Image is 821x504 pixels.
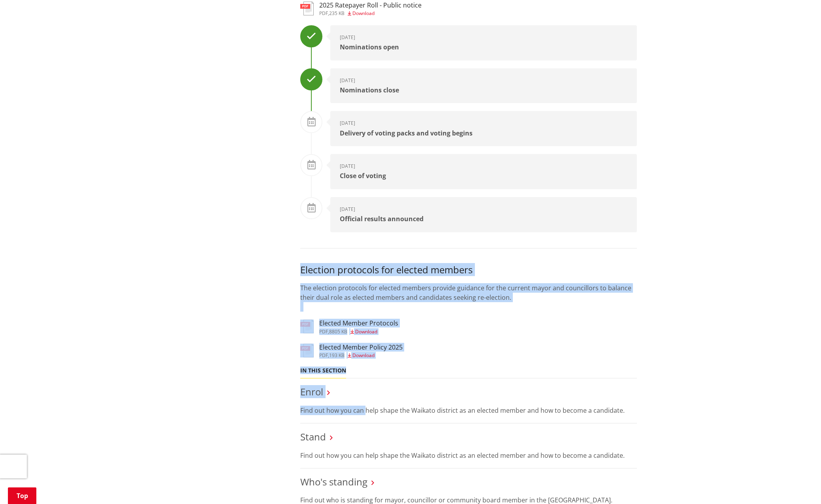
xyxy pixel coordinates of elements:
[300,320,314,333] img: document-pdf.svg
[329,352,345,359] span: 193 KB
[355,328,377,335] span: Download
[300,344,314,357] img: document-pdf.svg
[300,367,346,374] h5: In this section
[8,487,36,504] a: Top
[300,111,322,133] div: To Do
[319,329,398,334] div: ,
[340,216,627,223] div: Official results announced
[300,154,322,176] div: To Do
[319,320,398,327] h3: Elected Member Protocols
[300,2,422,16] a: 2025 Ratepayer Roll - Public notice pdf,235 KB Download
[785,471,813,499] iframe: Messenger Launcher
[340,207,627,212] div: [DATE]
[300,320,398,334] a: Elected Member Protocols pdf,8805 KB Download
[300,406,637,415] p: Find out how you can help shape the Waikato district as an elected member and how to become a can...
[329,10,345,17] span: 235 KB
[319,11,422,16] div: ,
[340,164,627,169] div: [DATE]
[340,87,627,94] div: Nominations close
[300,264,637,276] h3: Election protocols for elected members
[340,78,627,83] div: [DATE]
[340,120,627,126] div: [DATE]
[319,353,403,358] div: ,
[319,10,328,17] span: pdf
[340,44,627,51] div: Nominations open
[300,344,403,358] a: Elected Member Policy 2025 pdf,193 KB Download
[300,68,322,90] div: Done
[300,430,326,443] a: Stand
[340,35,627,40] div: [DATE]
[300,197,322,219] div: To Do
[300,25,322,47] div: Done
[300,264,637,312] div: The election protocols for elected members provide guidance for the current mayor and councillors...
[329,328,347,335] span: 8805 KB
[300,385,323,398] a: Enrol
[319,352,328,359] span: pdf
[352,10,375,17] span: Download
[340,173,627,180] div: Close of voting
[300,451,637,460] p: Find out how you can help shape the Waikato district as an elected member and how to become a can...
[300,475,367,488] a: Who's standing
[319,2,422,9] h3: 2025 Ratepayer Roll - Public notice
[300,2,314,15] img: document-pdf.svg
[319,328,328,335] span: pdf
[340,130,627,137] div: Delivery of voting packs and voting begins
[319,344,403,351] h3: Elected Member Policy 2025
[352,352,375,359] span: Download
